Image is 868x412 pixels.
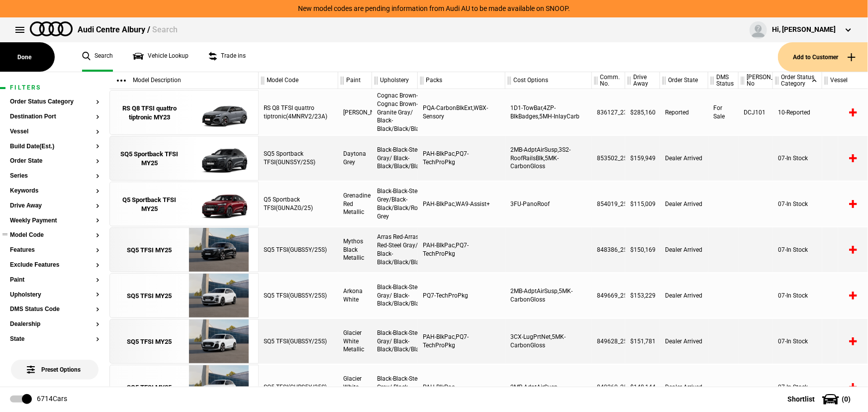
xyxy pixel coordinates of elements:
[505,319,592,364] div: 3CX-LugPrtNet,5MK-CarbonGloss
[184,274,253,318] img: Audi_GUBS5Y_25S_GX_Z9Z9_53D_2MB_5MK_WA2_PQ7_PYH_PWO_(Nadin:_2MB_53D_5MK_C56_PQ7_PWO_PYH_WA2)_ext.png
[10,143,99,158] section: Build Date(Est.)
[10,277,99,292] section: Paint
[338,365,372,410] div: Glacier White Metallic
[10,188,99,195] button: Keywords
[418,319,505,364] div: PAH-BlkPac,PQ7-TechProPkg
[184,319,253,364] img: Audi_GUBS5Y_25S_GX_2Y2Y_PAH_5MK_WA2_6FJ_3CX_PQ7_PYH_PWO_56T_(Nadin:_3CX_56T_5MK_6FJ_C56_PAH_PQ7_P...
[115,182,184,227] a: Q5 Sportback TFSI MY25
[115,274,184,318] a: SQ5 TFSI MY25
[505,90,592,135] div: 1D1-TowBar,4ZP-BlkBadges,5MH-InlayCarb
[418,72,505,89] div: Packs
[259,72,338,89] div: Model Code
[127,292,172,301] div: SQ5 TFSI MY25
[625,273,660,318] div: $153,229
[10,188,99,203] section: Keywords
[184,228,253,273] img: Audi_GUBS5Y_25S_OR_0E0E_PAH_WA2_6FJ_PQ7_PYH_PWV_56T_(Nadin:_56T_6FJ_C56_PAH_PQ7_PWV_PYH_S9S_WA2)_...
[739,72,772,89] div: [PERSON_NAME] No
[259,182,338,226] div: Q5 Sportback TFSI(GUNAZG/25)
[592,273,625,318] div: 849669_25
[10,262,99,269] button: Exclude Features
[10,232,99,247] section: Model Code
[338,182,372,226] div: Grenadine Red Metallic
[10,292,99,307] section: Upholstery
[660,365,708,410] div: Dealer Arrived
[773,182,822,226] div: 07-In Stock
[592,319,625,364] div: 849628_25
[739,90,773,135] div: DCJ101
[78,24,178,35] div: Audi Centre Albury /
[592,72,625,89] div: Comm. No.
[10,306,99,313] button: DMS Status Code
[184,182,253,227] img: Audi_GUNAZG_25_FW_S5S5_3FU_WA9_PAH_6FJ_PYH_(Nadin:_3FU_6FJ_C56_PAH_PYH_WA9)_ext.png
[115,196,184,213] div: Q5 Sportback TFSI MY25
[505,72,591,89] div: Cost Options
[787,396,815,403] span: Shortlist
[592,90,625,135] div: 836127_23
[773,136,822,181] div: 07-In Stock
[82,42,113,72] a: Search
[372,227,418,272] div: Arras Red-Arras Red-Steel Gray/ Black-Black/Black/Black
[10,277,99,284] button: Paint
[625,136,660,181] div: $159,949
[708,72,738,89] div: DMS Status
[372,319,418,364] div: Black-Black-Steel Gray/ Black-Black/Black/Black
[127,383,172,392] div: SQ5 TFSI MY25
[505,182,592,226] div: 3FU-PanoRoof
[773,90,822,135] div: 10-Reported
[115,150,184,168] div: SQ5 Sportback TFSI MY25
[773,72,822,89] div: Order Status Category
[338,319,372,364] div: Glacier White Metallic
[505,365,592,410] div: 2MB-AdptAirSusp
[259,319,338,364] div: SQ5 TFSI(GUBS5Y/25S)
[10,306,99,321] section: DMS Status Code
[10,173,99,188] section: Series
[773,319,822,364] div: 07-In Stock
[660,273,708,318] div: Dealer Arrived
[10,113,99,128] section: Destination Port
[625,90,660,135] div: $285,160
[592,227,625,272] div: 848386_25
[418,365,505,410] div: PAH-BlkPac
[592,136,625,181] div: 853502_25
[259,227,338,272] div: SQ5 TFSI(GUBS5Y/25S)
[773,365,822,410] div: 07-In Stock
[259,136,338,181] div: SQ5 Sportback TFSI(GUNS5Y/25S)
[10,217,99,232] section: Weekly Payment
[115,104,184,122] div: RS Q8 TFSI quattro tiptronic MY23
[660,182,708,226] div: Dealer Arrived
[660,319,708,364] div: Dealer Arrived
[338,90,372,135] div: [PERSON_NAME]
[184,91,253,135] img: Audi_4MNRV2_23A_QN_T3T3_PQA_WBX_1D1_4ZP_5MH_(Nadin:_1D1_4ZP_5MH_6FQ_C86_PL2_PQA_WBX_YEB_YJZ)_ext.png
[592,365,625,410] div: 849260_25
[338,136,372,181] div: Daytona Grey
[625,227,660,272] div: $150,169
[772,25,836,35] div: Hi, [PERSON_NAME]
[418,227,505,272] div: PAH-BlkPac,PQ7-TechProPkg
[37,394,67,404] div: 6714 Cars
[10,158,99,173] section: Order State
[592,182,625,226] div: 854019_25
[418,136,505,181] div: PAH-BlkPac,PQ7-TechProPkg
[10,217,99,224] button: Weekly Payment
[418,273,505,318] div: PQ7-TechProPkg
[127,246,172,255] div: SQ5 TFSI MY25
[10,143,99,150] button: Build Date(Est.)
[372,182,418,226] div: Black-Black-Steel Grey/Black-Black/Black/Rock Grey
[10,128,99,135] button: Vessel
[660,227,708,272] div: Dealer Arrived
[625,365,660,410] div: $148,144
[372,273,418,318] div: Black-Black-Steel Gray/ Black-Black/Black/Black
[184,136,253,181] img: Audi_GUNS5Y_25S_GX_6Y6Y_PAH_2MB_5MK_WA2_6FJ_3S2_PQ7_PYH_PWO_53D_(Nadin:_2MB_3S2_53D_5MK_6FJ_C56_P...
[625,72,660,89] div: Drive Away
[10,85,99,91] h1: Filters
[372,365,418,410] div: Black-Black-Steel Gray/ Black-Black/Black/Black
[338,72,372,89] div: Paint
[10,173,99,180] button: Series
[660,90,708,135] div: Reported
[505,136,592,181] div: 2MB-AdptAirSusp,3S2-RoofRailsBlk,5MK-CarbonGloss
[10,262,99,277] section: Exclude Features
[10,336,99,351] section: State
[625,182,660,226] div: $115,009
[10,99,99,113] section: Order Status Category
[10,232,99,239] button: Model Code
